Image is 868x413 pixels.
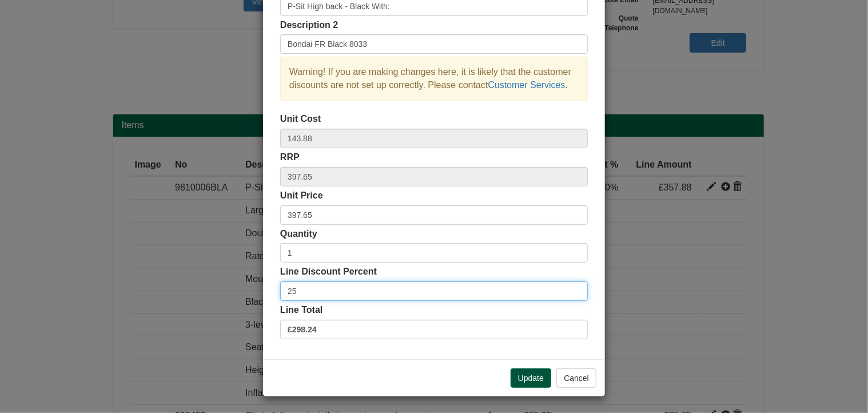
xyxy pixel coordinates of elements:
[511,368,551,388] button: Update
[280,19,338,32] label: Description 2
[280,151,300,164] label: RRP
[280,57,588,101] div: Warning! If you are making changes here, it is likely that the customer discounts are not set up ...
[280,189,323,202] label: Unit Price
[280,304,322,317] label: Line Total
[280,265,377,279] label: Line Discount Percent
[280,113,321,126] label: Unit Cost
[280,320,588,339] label: £298.24
[488,80,565,90] a: Customer Services
[556,368,596,388] button: Cancel
[280,228,317,241] label: Quantity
